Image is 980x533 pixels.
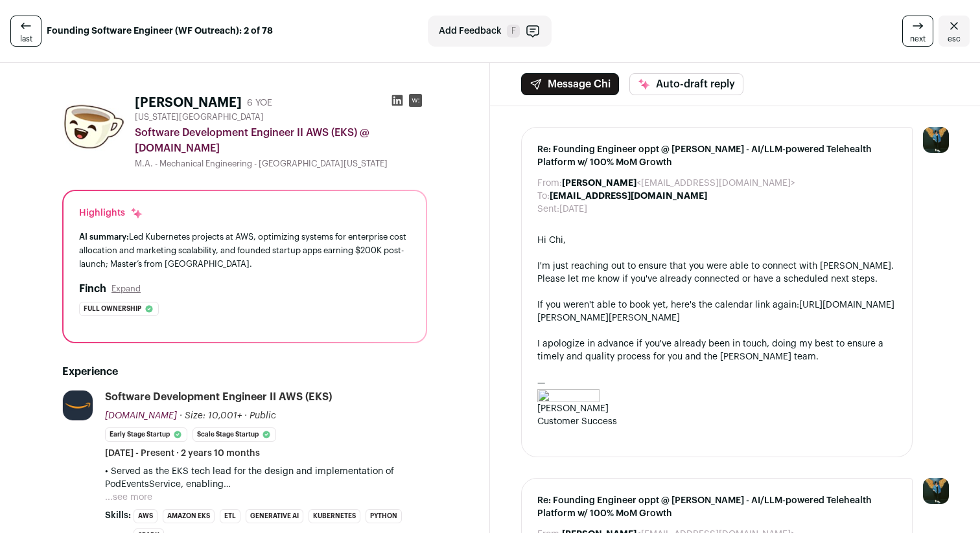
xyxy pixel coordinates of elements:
div: Customer Success [537,415,896,428]
span: [DATE] - Present · 2 years 10 months [105,447,260,460]
div: M.A. - Mechanical Engineering - [GEOGRAPHIC_DATA][US_STATE] [135,159,427,169]
span: [US_STATE][GEOGRAPHIC_DATA] [135,112,264,122]
li: Early Stage Startup [105,427,187,442]
span: Add Feedback [439,25,502,38]
span: AI summary: [79,232,129,241]
div: 6 YOE [247,96,272,109]
dt: From: [537,177,562,190]
div: — [537,376,896,389]
div: Software Development Engineer II AWS (EKS) @ [DOMAIN_NAME] [135,125,427,156]
p: • Served as the EKS tech lead for the design and implementation of PodEventsService, enabling fin... [105,465,427,491]
li: Kubernetes [309,509,360,523]
span: next [910,34,926,44]
dt: Sent: [537,203,559,216]
li: ETL [220,509,240,523]
button: Auto-draft reply [629,73,743,95]
span: Public [250,411,276,420]
li: AWS [134,509,157,523]
div: Software Development Engineer II AWS (EKS) [105,390,332,404]
span: F [507,25,520,38]
dd: <[EMAIL_ADDRESS][DOMAIN_NAME]> [562,177,795,190]
span: [DOMAIN_NAME] [105,411,177,420]
div: [PERSON_NAME] [537,402,896,415]
dd: [DATE] [559,203,587,216]
li: Generative AI [246,509,303,523]
h1: [PERSON_NAME] [135,94,242,112]
img: 12031951-medium_jpg [923,127,949,153]
h2: Experience [62,364,427,380]
button: Expand [111,284,141,294]
div: If you weren't able to book yet, here's the calendar link again: [537,299,896,324]
dt: To: [537,190,550,203]
b: [PERSON_NAME] [562,179,636,188]
div: Hi Chi, [537,234,896,247]
span: · Size: 10,001+ [180,411,242,420]
b: [EMAIL_ADDRESS][DOMAIN_NAME] [550,192,707,201]
img: bc9f3e6da350089e9b9ab859147748cd6dd8ebdd11c8b573248b50f2391a63a6.jpg [62,94,124,156]
span: Re: Founding Engineer oppt @ [PERSON_NAME] - AI/LLM-powered Telehealth Platform w/ 100% MoM Growth [537,494,896,520]
img: 12031951-medium_jpg [923,478,949,504]
button: ...see more [105,491,152,504]
div: Led Kubernetes projects at AWS, optimizing systems for enterprise cost allocation and marketing s... [79,230,410,271]
span: Skills: [105,509,131,522]
li: Amazon EKS [163,509,215,523]
a: last [10,16,41,47]
div: Highlights [79,207,143,220]
button: Message Chi [521,73,619,95]
a: Close [939,16,970,47]
span: Re: Founding Engineer oppt @ [PERSON_NAME] - AI/LLM-powered Telehealth Platform w/ 100% MoM Growth [537,143,896,169]
img: e36df5e125c6fb2c61edd5a0d3955424ed50ce57e60c515fc8d516ef803e31c7.jpg [63,391,93,420]
a: next [902,16,933,47]
div: I apologize in advance if you've already been in touch, doing my best to ensure a timely and qual... [537,337,896,363]
span: Full ownership [84,302,141,315]
button: Add Feedback F [428,16,552,47]
span: · [244,409,247,422]
img: AD_4nXfN_Wdbo-9dN62kpSIH8EszFLdSX9Ee2SmTdSe9uclOz2fvlvqi_K2NFv-j8qjgcrqPyhWTkoaG637ThTiP2dTyvP11O... [537,389,600,402]
div: I'm just reaching out to ensure that you were able to connect with [PERSON_NAME]. Please let me k... [537,260,896,286]
span: last [20,34,32,44]
li: Python [366,509,402,523]
h2: Finch [79,281,106,297]
strong: Founding Software Engineer (WF Outreach): 2 of 78 [47,25,273,38]
span: esc [948,34,961,44]
li: Scale Stage Startup [192,427,276,442]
